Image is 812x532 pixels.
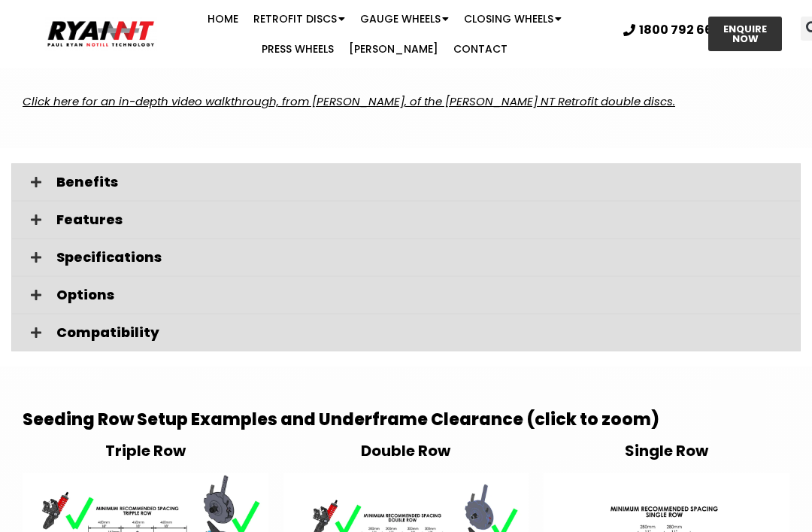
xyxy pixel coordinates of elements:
span: Options [56,288,789,302]
span: Compatibility [56,326,789,339]
a: Gauge Wheels [353,4,456,34]
a: Contact [446,34,515,64]
span: Features [56,213,789,226]
a: Closing Wheels [456,4,569,34]
img: Ryan NT logo [45,17,157,51]
span: ENQUIRE NOW [722,24,768,44]
span: Specifications [56,251,789,264]
span: 1800 792 668 [639,24,721,36]
a: [PERSON_NAME] [341,34,446,64]
a: 1800 792 668 [623,24,721,36]
a: Press Wheels [254,34,341,64]
h4: Double Row [283,443,529,458]
a: Retrofit Discs [246,4,353,34]
span: Benefits [56,175,789,189]
a: ENQUIRE NOW [708,17,782,51]
h2: Seeding Row Setup Examples and Underframe Clearance (click to zoom) [23,412,789,428]
a: Click here for an in-depth video walkthrough, from [PERSON_NAME], of the [PERSON_NAME] NT Retrofi... [23,93,675,109]
h4: Single Row [544,443,789,458]
h4: Triple Row [23,443,268,458]
nav: Menu [157,4,612,64]
a: Home [200,4,246,34]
